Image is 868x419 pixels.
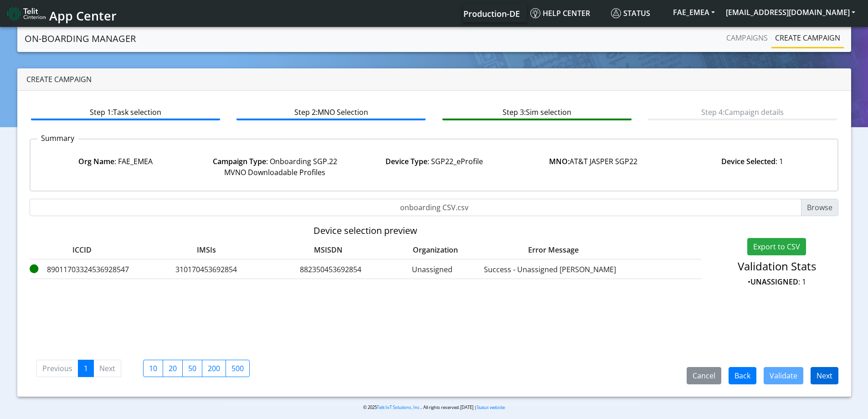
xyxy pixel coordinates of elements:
[278,244,365,255] label: MSISDN
[747,238,806,255] button: Export to CSV
[224,404,644,411] p: © 2025 . All rights reserved.[DATE] |
[25,30,136,48] a: On-Boarding Manager
[469,244,606,255] label: Error Message
[37,133,78,144] p: Summary
[182,360,202,377] label: 50
[7,4,115,23] a: App Center
[213,156,266,166] strong: Campaign Type
[30,244,134,255] label: ICCID
[723,29,771,47] a: Campaigns
[527,4,607,22] a: Help center
[514,156,673,178] div: AT&T JASPER SGP22
[530,8,540,18] img: knowledge.svg
[442,103,632,120] btn: Step 3: Sim selection
[78,156,114,166] strong: Org Name
[377,404,421,410] a: Telit IoT Solutions, Inc.
[49,7,117,24] span: App Center
[811,367,838,384] button: Next
[78,360,94,377] a: 1
[138,264,275,275] label: 310170453692854
[387,264,478,275] label: Unassigned
[715,260,838,273] h4: Validation Stats
[278,264,383,275] label: 882350453692854
[771,29,844,47] a: Create campaign
[549,156,570,166] strong: MNO:
[729,367,756,384] button: Back
[31,103,220,120] btn: Step 1: Task selection
[530,8,590,18] span: Help center
[607,4,668,22] a: Status
[611,8,621,18] img: status.svg
[648,103,837,120] btn: Step 4: Campaign details
[163,360,183,377] label: 20
[7,6,46,21] img: logo-telit-cinterion-gw-new.png
[673,156,832,178] div: : 1
[143,360,163,377] label: 10
[138,244,275,255] label: IMSIs
[750,277,798,287] strong: UNASSIGNED
[764,367,803,384] button: Validate
[463,4,519,22] a: Your current platform instance
[202,360,226,377] label: 200
[36,156,195,178] div: : FAE_EMEA
[477,404,505,410] a: Status website
[463,8,520,19] span: Production-DE
[715,276,838,287] p: • : 1
[668,4,720,21] button: FAE_EMEA
[385,156,427,166] strong: Device Type
[30,264,134,275] label: 89011703324536928547
[687,367,721,384] button: Cancel
[721,156,776,166] strong: Device Selected
[17,68,851,91] div: Create campaign
[611,8,650,18] span: Status
[226,360,250,377] label: 500
[374,244,465,255] label: Organization
[30,225,702,236] h5: Device selection preview
[482,264,618,275] label: Success - Unassigned [PERSON_NAME]
[720,4,861,21] button: [EMAIL_ADDRESS][DOMAIN_NAME]
[195,156,354,178] div: : Onboarding SGP.22 MVNO Downloadable Profiles
[236,103,426,120] btn: Step 2: MNO Selection
[354,156,514,178] div: : SGP22_eProfile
